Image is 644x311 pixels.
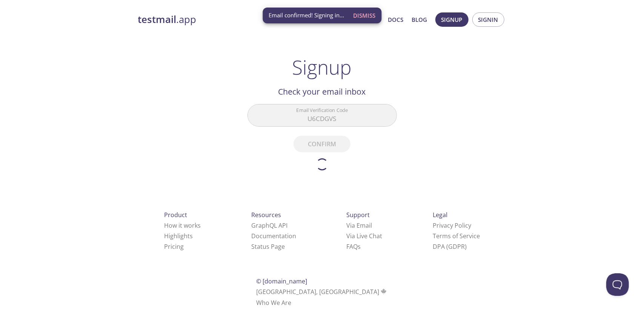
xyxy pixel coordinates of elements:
[247,85,397,98] h2: Check your email inbox
[346,211,370,219] span: Support
[433,211,447,219] span: Legal
[346,242,361,251] a: FAQ
[164,221,201,230] a: How it works
[256,288,388,296] span: [GEOGRAPHIC_DATA], [GEOGRAPHIC_DATA]
[353,11,375,20] span: Dismiss
[358,242,361,251] span: s
[256,277,307,285] span: © [DOMAIN_NAME]
[164,232,193,240] a: Highlights
[346,221,372,230] a: Via Email
[164,211,187,219] span: Product
[346,232,382,240] a: Via Live Chat
[251,242,285,251] a: Status Page
[433,221,471,230] a: Privacy Policy
[292,56,352,78] h1: Signup
[138,13,315,26] a: testmail.app
[251,232,296,240] a: Documentation
[472,12,504,27] button: Signin
[441,15,463,25] span: Signup
[350,8,378,23] button: Dismiss
[412,15,427,25] a: Blog
[251,211,281,219] span: Resources
[435,12,469,27] button: Signup
[138,13,177,26] strong: testmail
[606,273,629,296] iframe: Help Scout Beacon - Open
[256,299,291,307] a: Who We Are
[388,15,404,25] a: Docs
[433,232,480,240] a: Terms of Service
[478,15,498,25] span: Signin
[269,11,344,19] span: Email confirmed! Signing in...
[164,242,184,251] a: Pricing
[433,242,467,251] a: DPA (GDPR)
[251,221,287,230] a: GraphQL API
